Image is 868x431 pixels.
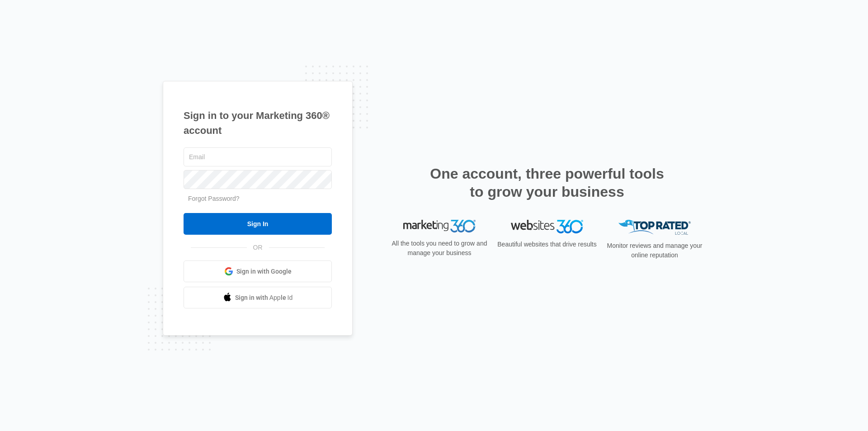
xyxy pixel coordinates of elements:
[184,260,332,282] a: Sign in with Google
[236,267,292,276] span: Sign in with Google
[618,220,691,235] img: Top Rated Local
[511,220,583,233] img: Websites 360
[389,239,490,258] p: All the tools you need to grow and manage your business
[188,195,240,202] a: Forgot Password?
[403,220,476,232] img: Marketing 360
[184,213,332,235] input: Sign In
[427,165,667,201] h2: One account, three powerful tools to grow your business
[604,241,705,260] p: Monitor reviews and manage your online reputation
[184,147,332,166] input: Email
[235,293,293,303] span: Sign in with Apple Id
[184,287,332,308] a: Sign in with Apple Id
[247,243,269,252] span: OR
[184,108,332,138] h1: Sign in to your Marketing 360® account
[496,240,598,249] p: Beautiful websites that drive results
